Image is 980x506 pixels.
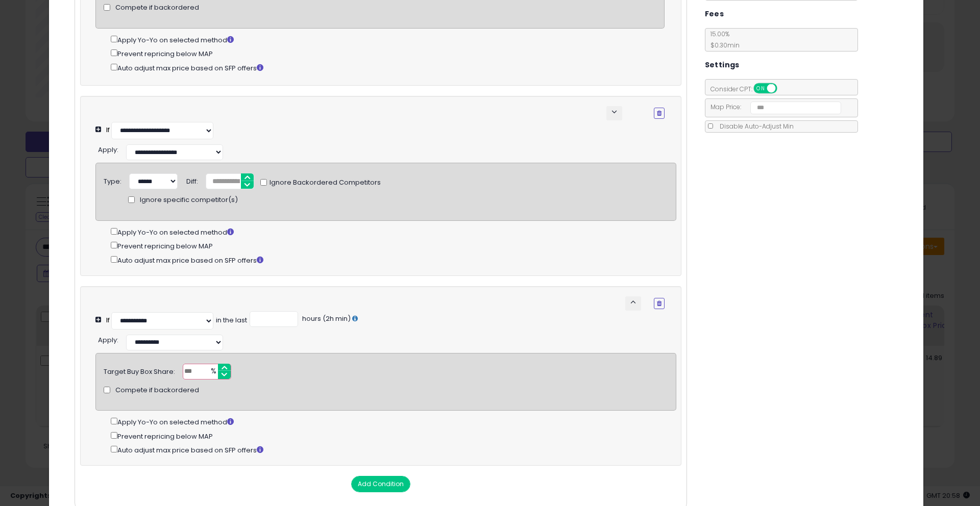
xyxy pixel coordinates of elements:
[111,226,676,238] div: Apply Yo-Yo on selected method
[351,476,410,492] button: Add Condition
[705,85,791,93] span: Consider CPT:
[98,335,117,345] span: Apply
[705,30,740,49] span: 15.00 %
[216,316,247,325] div: in the last
[104,364,175,377] div: Target Buy Box Share:
[657,110,661,116] i: Remove Condition
[301,314,351,323] span: hours (2h min)
[705,8,724,20] h5: Fees
[705,103,842,111] span: Map Price:
[140,195,238,205] span: Ignore specific competitor(s)
[98,142,118,155] div: :
[104,173,121,187] div: Type:
[111,47,665,59] div: Prevent repricing below MAP
[111,34,665,45] div: Apply Yo-Yo on selected method
[115,3,199,13] span: Compete if backordered
[657,300,661,307] i: Remove Condition
[111,430,676,442] div: Prevent repricing below MAP
[186,173,198,187] div: Diff:
[705,59,740,71] h5: Settings
[267,178,381,188] span: Ignore Backordered Competitors
[754,84,767,93] span: ON
[111,240,676,251] div: Prevent repricing below MAP
[111,62,665,73] div: Auto adjust max price based on SFP offers
[609,107,619,117] span: keyboard_arrow_down
[111,254,676,266] div: Auto adjust max price based on SFP offers
[98,145,117,155] span: Apply
[111,416,676,427] div: Apply Yo-Yo on selected method
[115,386,199,395] span: Compete if backordered
[705,41,740,49] span: $0.30 min
[205,364,221,380] span: %
[715,122,794,131] span: Disable Auto-Adjust Min
[111,444,676,456] div: Auto adjust max price based on SFP offers
[775,84,792,93] span: OFF
[98,332,118,345] div: :
[628,297,638,307] span: keyboard_arrow_up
